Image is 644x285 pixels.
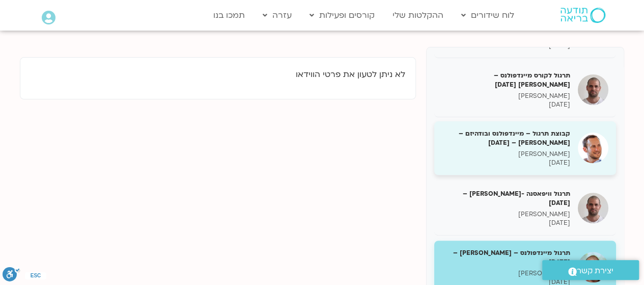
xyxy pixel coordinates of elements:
[442,269,570,278] p: [PERSON_NAME]
[442,248,570,267] h5: תרגול מיינדפולנס – [PERSON_NAME] – [DATE]
[542,260,639,280] a: יצירת קשר
[442,210,570,219] p: [PERSON_NAME]
[208,6,250,25] a: תמכו בנו
[442,159,570,167] p: [DATE]
[578,252,608,282] img: תרגול מיינדפולנס – ניב אידלמן – 19/12/24
[442,129,570,147] h5: קבוצת תרגול – מיינדפולנס ובודהיזם – [PERSON_NAME] – [DATE]
[304,6,380,25] a: קורסים ופעילות
[578,133,608,163] img: קבוצת תרגול – מיינדפולנס ובודהיזם – רון כהנא – 18/12/24
[578,193,608,223] img: תרגול וויפאסנה -דקל קנטי – 19/12/24
[442,100,570,109] p: [DATE]
[577,264,613,278] span: יצירת קשר
[258,6,297,25] a: עזרה
[442,189,570,208] h5: תרגול וויפאסנה -[PERSON_NAME] – [DATE]
[442,71,570,89] h5: תרגול לקורס מיינדפולנס – [PERSON_NAME] [DATE]
[442,219,570,227] p: [DATE]
[442,92,570,100] p: [PERSON_NAME]
[387,6,449,25] a: ההקלטות שלי
[578,74,608,105] img: תרגול לקורס מיינדפולנס – דקל קנטי 18/12/24
[442,150,570,159] p: [PERSON_NAME]
[31,68,405,82] p: לא ניתן לטעון את פרטי הווידאו
[561,8,605,23] img: תודעה בריאה
[456,6,519,25] a: לוח שידורים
